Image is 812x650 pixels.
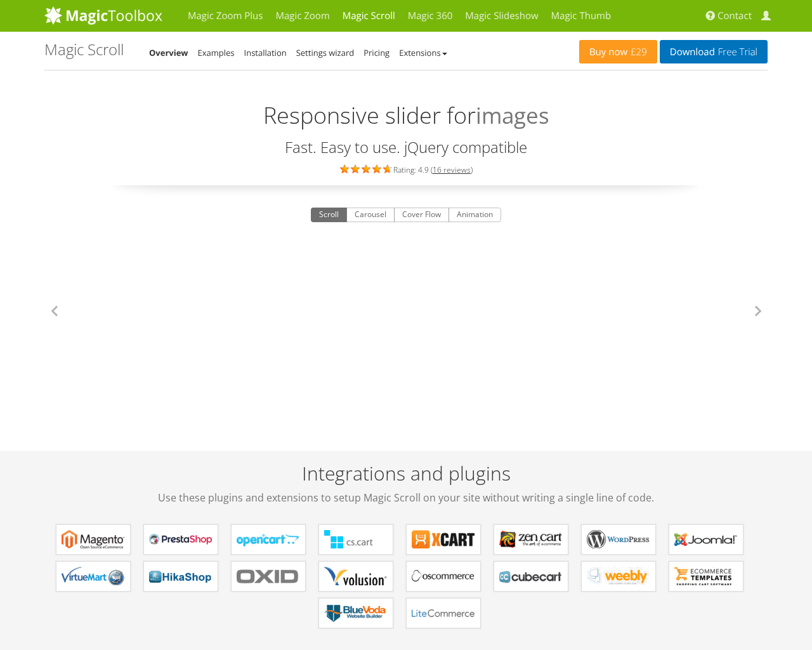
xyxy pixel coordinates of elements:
[44,86,768,133] h2: Responsive slider for
[406,561,481,592] a: Magic Scroll for osCommerce
[715,47,757,57] span: Free Trial
[324,530,388,549] b: Magic Scroll for CS-Cart
[346,208,395,223] button: Carousel
[237,567,300,586] b: Magic Scroll for OXID
[318,598,393,628] a: Magic Scroll for BlueVoda
[62,530,125,549] b: Magic Scroll for Magento
[318,524,393,555] a: Magic Scroll for CS-Cart
[433,164,471,175] a: 16 reviews
[231,524,306,555] a: Magic Scroll for OpenCart
[56,561,131,592] a: Magic Scroll for VirtueMart
[499,567,563,586] b: Magic Scroll for CubeCart
[669,561,743,592] a: Magic Scroll for ecommerce Templates
[237,530,300,549] b: Magic Scroll for OpenCart
[143,561,218,592] a: Magic Scroll for HikaShop
[198,47,235,58] a: Examples
[363,47,390,58] a: Pricing
[717,10,752,22] span: Contact
[44,6,162,25] img: MagicToolbox.com - Image tools for your website
[44,463,768,505] h2: Integrations and plugins
[44,490,768,505] span: Use these plugins and extensions to setup Magic Scroll on your site without writing a single line...
[412,604,475,623] b: Magic Scroll for LiteCommerce
[581,524,656,555] a: Magic Scroll for WordPress
[244,47,287,58] a: Installation
[587,530,650,549] b: Magic Scroll for WordPress
[44,162,768,176] div: Rating: 4.9 ( )
[412,567,475,586] b: Magic Scroll for osCommerce
[412,530,475,549] b: Magic Scroll for X-Cart
[406,524,481,555] a: Magic Scroll for X-Cart
[476,99,549,133] span: images
[56,524,131,555] a: Magic Scroll for Magento
[449,208,501,223] button: Animation
[669,524,743,555] a: Magic Scroll for Joomla
[674,530,738,549] b: Magic Scroll for Joomla
[674,567,738,586] b: Magic Scroll for ecommerce Templates
[143,524,218,555] a: Magic Scroll for PrestaShop
[494,524,568,555] a: Magic Scroll for Zen Cart
[44,139,768,156] h3: Fast. Easy to use. jQuery compatible
[318,561,393,592] a: Magic Scroll for Volusion
[627,47,647,57] span: £29
[587,567,650,586] b: Magic Scroll for Weebly
[149,530,213,549] b: Magic Scroll for PrestaShop
[231,561,306,592] a: Magic Scroll for OXID
[494,561,568,592] a: Magic Scroll for CubeCart
[399,47,447,58] a: Extensions
[406,598,481,628] a: Magic Scroll for LiteCommerce
[499,530,563,549] b: Magic Scroll for Zen Cart
[296,47,355,58] a: Settings wizard
[62,567,125,586] b: Magic Scroll for VirtueMart
[394,208,449,223] button: Cover Flow
[311,208,347,223] button: Scroll
[660,40,768,63] a: DownloadFree Trial
[581,561,656,592] a: Magic Scroll for Weebly
[149,47,188,58] a: Overview
[579,40,657,63] a: Buy now£29
[149,567,213,586] b: Magic Scroll for HikaShop
[324,567,388,586] b: Magic Scroll for Volusion
[324,604,388,623] b: Magic Scroll for BlueVoda
[44,41,124,58] h1: Magic Scroll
